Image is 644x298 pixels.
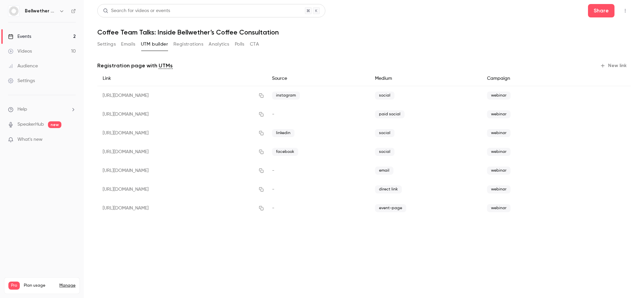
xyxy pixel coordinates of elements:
[8,282,20,290] span: Pro
[487,110,511,118] span: webinar
[487,129,511,137] span: webinar
[597,60,631,71] button: New link
[159,62,173,70] a: UTMs
[17,121,44,128] a: SpeakerHub
[97,161,267,180] div: [URL][DOMAIN_NAME]
[487,204,511,212] span: webinar
[8,33,31,40] div: Events
[272,168,274,173] span: -
[272,92,300,100] span: instagram
[375,129,394,137] span: social
[370,71,482,86] div: Medium
[272,206,274,211] span: -
[209,39,229,50] button: Analytics
[487,148,511,156] span: webinar
[48,121,61,128] span: new
[250,39,259,50] button: CTA
[272,112,274,117] span: -
[103,7,170,14] div: Search for videos or events
[97,71,267,86] div: Link
[121,39,135,50] button: Emails
[17,136,43,143] span: What's new
[97,142,267,161] div: [URL][DOMAIN_NAME]
[17,106,27,113] span: Help
[97,199,267,218] div: [URL][DOMAIN_NAME]
[272,129,294,137] span: linkedin
[588,4,614,17] button: Share
[97,124,267,142] div: [URL][DOMAIN_NAME]
[97,62,173,70] p: Registration page with
[272,187,274,192] span: -
[8,48,32,55] div: Videos
[375,167,393,175] span: email
[8,63,38,69] div: Audience
[97,180,267,199] div: [URL][DOMAIN_NAME]
[487,167,511,175] span: webinar
[97,105,267,124] div: [URL][DOMAIN_NAME]
[141,39,168,50] button: UTM builder
[272,148,298,156] span: facebook
[487,185,511,193] span: webinar
[59,283,75,288] a: Manage
[482,71,573,86] div: Campaign
[487,92,511,100] span: webinar
[97,28,631,36] h1: Coffee Team Talks: Inside Bellwether’s Coffee Consultation
[375,204,406,212] span: event-page
[375,92,394,100] span: social
[375,110,405,118] span: paid social
[235,39,245,50] button: Polls
[375,148,394,156] span: social
[25,8,56,14] h6: Bellwether Coffee
[173,39,203,50] button: Registrations
[97,86,267,105] div: [URL][DOMAIN_NAME]
[97,39,116,50] button: Settings
[8,6,19,16] img: Bellwether Coffee
[8,77,35,84] div: Settings
[8,106,76,113] li: help-dropdown-opener
[24,283,55,288] span: Plan usage
[267,71,370,86] div: Source
[375,185,402,193] span: direct link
